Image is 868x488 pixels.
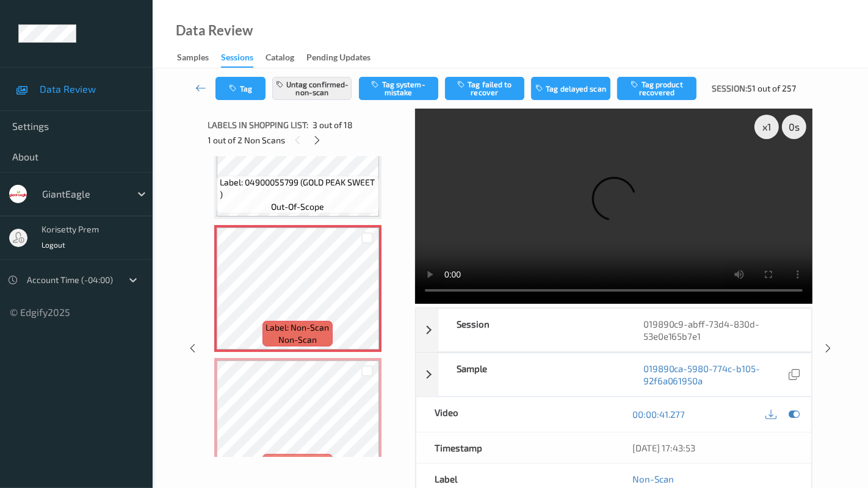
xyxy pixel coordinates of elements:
button: Tag failed to recover [445,77,524,100]
div: 1 out of 2 Non Scans [208,132,407,148]
span: Label: Non-Scan [266,321,330,334]
button: Untag confirmed-non-scan [272,77,352,100]
button: Tag product recovered [617,77,696,100]
span: Labels in shopping list: [208,119,309,131]
div: Sample [438,353,625,396]
a: Pending Updates [306,49,383,66]
button: Tag delayed scan [531,77,610,100]
div: [DATE] 17:43:53 [632,442,794,454]
span: non-scan [278,334,317,346]
div: Sessions [221,51,253,68]
span: Label: Non-Scan [266,454,330,467]
div: Data Review [176,24,253,37]
a: 019890ca-5980-774c-b105-92f6a061950a [643,362,786,387]
div: Timestamp [416,432,614,463]
div: Pending Updates [306,51,371,66]
span: 3 out of 18 [313,119,353,131]
span: 51 out of 257 [747,82,796,95]
span: Session: [712,82,747,95]
div: Video [416,397,614,432]
div: Sample019890ca-5980-774c-b105-92f6a061950a [416,353,812,396]
div: Session019890c9-abff-73d4-830d-53e0e165b7e1 [416,308,812,352]
div: 0 s [782,115,806,139]
a: 00:00:41.277 [632,408,685,420]
div: 019890c9-abff-73d4-830d-53e0e165b7e1 [625,309,812,351]
span: Label: 04900055799 (GOLD PEAK SWEET ) [220,176,376,201]
div: Samples [177,51,209,66]
a: Catalog [266,49,306,66]
span: out-of-scope [271,201,324,213]
div: x 1 [754,115,779,139]
a: Sessions [221,49,266,68]
button: Tag [215,77,266,100]
div: Catalog [266,51,294,66]
button: Tag system-mistake [359,77,438,100]
a: Non-Scan [632,473,674,485]
a: Samples [177,49,221,66]
div: Session [438,309,625,351]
